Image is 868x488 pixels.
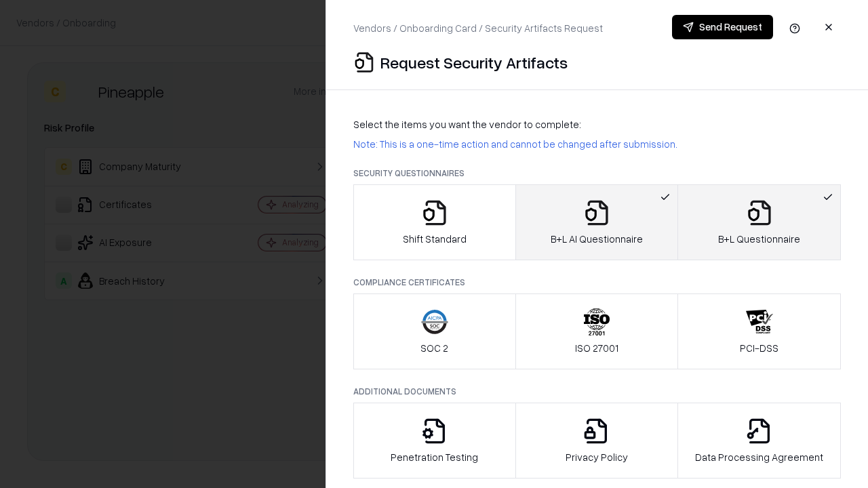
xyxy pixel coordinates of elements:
p: Security Questionnaires [353,167,841,179]
p: PCI-DSS [740,341,778,355]
button: Send Request [672,15,773,39]
p: Vendors / Onboarding Card / Security Artifacts Request [353,21,603,35]
button: PCI-DSS [677,293,841,369]
p: B+L Questionnaire [718,232,800,246]
p: ISO 27001 [575,341,618,355]
button: Penetration Testing [353,403,516,479]
p: Data Processing Agreement [695,450,823,464]
button: ISO 27001 [515,293,679,369]
p: Note: This is a one-time action and cannot be changed after submission. [353,137,841,151]
p: Compliance Certificates [353,277,841,288]
p: Privacy Policy [566,450,628,464]
p: Select the items you want the vendor to complete: [353,117,841,131]
button: B+L Questionnaire [677,184,841,260]
p: B+L AI Questionnaire [551,232,643,246]
p: Request Security Artifacts [380,52,568,73]
button: Privacy Policy [515,403,679,479]
p: Additional Documents [353,386,841,397]
button: B+L AI Questionnaire [515,184,679,260]
button: Data Processing Agreement [677,403,841,479]
p: Penetration Testing [391,450,478,464]
p: SOC 2 [420,341,448,355]
button: SOC 2 [353,293,516,369]
button: Shift Standard [353,184,516,260]
p: Shift Standard [403,232,467,246]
